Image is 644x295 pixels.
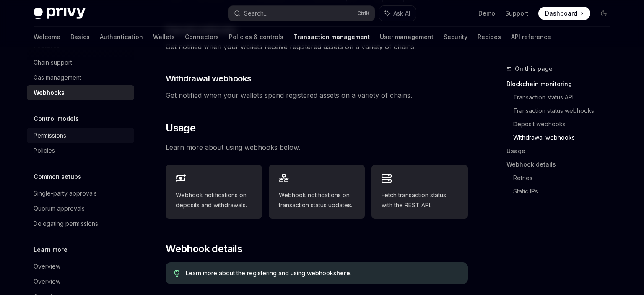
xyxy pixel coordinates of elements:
span: On this page [515,64,553,74]
svg: Tip [174,270,180,277]
a: Usage [506,144,617,158]
div: Gas management [34,73,81,83]
div: Chain support [34,57,72,68]
img: dark logo [34,8,86,19]
button: Toggle dark mode [597,7,610,20]
a: Security [444,27,467,47]
a: Quorum approvals [27,201,134,216]
a: Static IPs [513,185,617,198]
a: Single-party approvals [27,186,134,201]
span: Ask AI [393,9,410,18]
a: Overview [27,274,134,289]
a: User management [380,27,434,47]
a: Webhook notifications on deposits and withdrawals. [166,165,262,219]
a: Recipes [478,27,501,47]
a: Webhook details [506,158,617,171]
a: Authentication [100,27,143,47]
a: Policies [27,143,134,158]
h5: Common setups [34,172,81,182]
a: Demo [478,9,495,18]
div: Quorum approvals [34,204,85,214]
span: Webhook details [166,242,242,256]
h5: Learn more [34,245,68,255]
span: Webhook notifications on transaction status updates. [279,190,355,210]
div: Search... [244,8,267,18]
a: Support [505,9,528,18]
span: Withdrawal webhooks [166,73,252,84]
a: Chain support [27,55,134,70]
a: Gas management [27,70,134,85]
a: here [336,269,350,277]
span: Learn more about the registering and using webhooks . [186,269,460,277]
button: Search...CtrlK [228,6,375,21]
a: Transaction management [293,27,370,47]
a: API reference [511,27,551,47]
a: Dashboard [538,7,590,20]
h5: Control models [34,114,79,124]
a: Webhook notifications on transaction status updates. [269,165,365,219]
div: Webhooks [34,88,65,98]
span: Usage [166,121,195,135]
div: Overview [34,277,60,287]
div: Overview [34,261,60,272]
a: Basics [70,27,90,47]
a: Transaction status webhooks [513,104,617,117]
div: Single-party approvals [34,188,97,198]
a: Overview [27,259,134,274]
span: Get notified when your wallets spend registered assets on a variety of chains. [166,89,468,101]
a: Connectors [185,27,219,47]
a: Withdrawal webhooks [513,131,617,144]
a: Deposit webhooks [513,117,617,131]
span: Dashboard [545,9,577,18]
a: Permissions [27,128,134,143]
div: Policies [34,146,55,156]
a: Fetch transaction status with the REST API. [371,165,468,219]
a: Policies & controls [229,27,283,47]
a: Wallets [153,27,175,47]
span: Webhook notifications on deposits and withdrawals. [176,190,252,210]
a: Delegating permissions [27,216,134,231]
a: Webhooks [27,85,134,100]
div: Delegating permissions [34,219,98,229]
div: Permissions [34,131,66,141]
a: Transaction status API [513,91,617,104]
a: Retries [513,171,617,185]
a: Blockchain monitoring [506,77,617,91]
a: Welcome [34,27,60,47]
span: Ctrl K [357,10,370,17]
button: Ask AI [379,6,416,21]
span: Fetch transaction status with the REST API. [382,190,458,210]
span: Learn more about using webhooks below. [166,141,468,153]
